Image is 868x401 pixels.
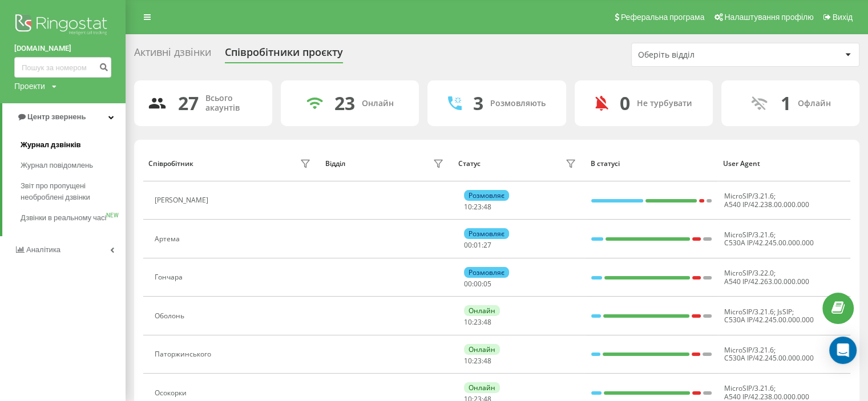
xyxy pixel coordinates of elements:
[474,202,482,212] span: 23
[464,279,472,289] span: 00
[724,307,774,317] span: MicroSIP/3.21.6
[225,46,343,64] div: Співробітники проєкту
[464,344,500,355] div: Онлайн
[464,356,472,366] span: 10
[724,345,774,355] span: MicroSIP/3.21.6
[14,80,45,92] div: Проекти
[464,357,491,365] div: : :
[591,160,712,168] div: В статусі
[27,112,86,121] span: Центр звернень
[464,280,491,288] div: : :
[464,240,472,250] span: 00
[464,317,472,327] span: 10
[21,176,126,208] a: Звіт про пропущені необроблені дзвінки
[178,92,199,114] div: 27
[724,238,814,248] span: C530A IP/42.245.00.000.000
[473,92,483,114] div: 3
[637,99,692,108] div: Не турбувати
[26,245,60,254] span: Аналiтика
[829,337,857,364] div: Open Intercom Messenger
[464,203,491,211] div: : :
[797,99,830,108] div: Офлайн
[464,202,472,212] span: 10
[21,208,126,228] a: Дзвінки в реальному часіNEW
[724,277,809,286] span: A540 IP/42.263.00.000.000
[483,279,491,289] span: 05
[474,356,482,366] span: 23
[474,279,482,289] span: 00
[833,13,853,22] span: Вихід
[21,180,120,203] span: Звіт про пропущені необроблені дзвінки
[464,305,500,316] div: Онлайн
[325,160,345,168] div: Відділ
[155,389,189,397] div: Осокорки
[723,160,845,168] div: User Agent
[638,50,774,60] div: Оберіть відділ
[464,241,491,249] div: : :
[155,235,183,243] div: Артема
[21,155,126,176] a: Журнал повідомлень
[464,267,509,278] div: Розмовляє
[483,240,491,250] span: 27
[483,202,491,212] span: 48
[724,191,774,201] span: MicroSIP/3.21.6
[155,312,187,320] div: Оболонь
[490,99,546,108] div: Розмовляють
[205,94,259,113] div: Всього акаунтів
[464,382,500,393] div: Онлайн
[474,240,482,250] span: 01
[724,353,814,363] span: C530A IP/42.245.00.000.000
[464,228,509,239] div: Розмовляє
[134,46,211,64] div: Активні дзвінки
[780,92,790,114] div: 1
[724,268,774,278] span: MicroSIP/3.22.0
[483,317,491,327] span: 48
[148,160,193,168] div: Співробітник
[474,317,482,327] span: 23
[334,92,355,114] div: 23
[464,318,491,326] div: : :
[14,11,111,40] img: Ringostat logo
[21,135,126,155] a: Журнал дзвінків
[464,190,509,201] div: Розмовляє
[14,43,111,54] a: [DOMAIN_NAME]
[724,13,813,22] span: Налаштування профілю
[21,160,93,171] span: Журнал повідомлень
[14,57,111,78] input: Пошук за номером
[621,13,705,22] span: Реферальна програма
[483,356,491,366] span: 48
[21,139,81,151] span: Журнал дзвінків
[724,200,809,209] span: A540 IP/42.238.00.000.000
[155,350,214,358] div: Паторжинського
[724,230,774,240] span: MicroSIP/3.21.6
[724,383,774,393] span: MicroSIP/3.21.6
[620,92,630,114] div: 0
[458,160,480,168] div: Статус
[777,307,792,317] span: JsSIP
[362,99,394,108] div: Онлайн
[21,212,106,224] span: Дзвінки в реальному часі
[724,315,814,325] span: C530A IP/42.245.00.000.000
[155,196,211,204] div: [PERSON_NAME]
[2,103,126,131] a: Центр звернень
[155,273,185,281] div: Гончара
